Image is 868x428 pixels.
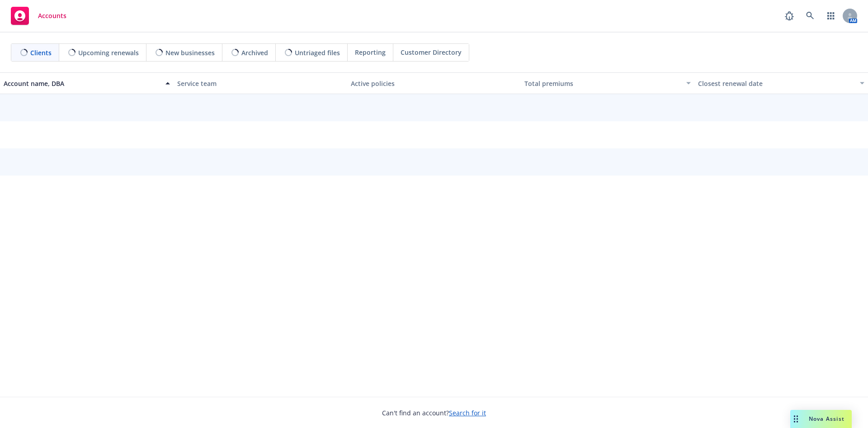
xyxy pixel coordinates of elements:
[801,7,819,25] a: Search
[809,415,844,423] span: Nova Assist
[165,48,215,57] span: New businesses
[355,48,386,57] span: Reporting
[7,3,70,29] a: Accounts
[401,48,462,57] span: Customer Directory
[521,72,694,94] button: Total premiums
[351,79,517,88] div: Active policies
[30,48,52,57] span: Clients
[38,12,66,19] span: Accounts
[698,79,854,88] div: Closest renewal date
[790,410,802,428] div: Drag to move
[295,48,340,57] span: Untriaged files
[174,72,347,94] button: Service team
[382,408,486,418] span: Can't find an account?
[780,7,798,25] a: Report a Bug
[78,48,139,57] span: Upcoming renewals
[177,79,344,88] div: Service team
[822,7,840,25] a: Switch app
[790,410,852,428] button: Nova Assist
[4,79,160,88] div: Account name, DBA
[694,72,868,94] button: Closest renewal date
[347,72,521,94] button: Active policies
[449,409,486,417] a: Search for it
[524,79,681,88] div: Total premiums
[241,48,268,57] span: Archived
